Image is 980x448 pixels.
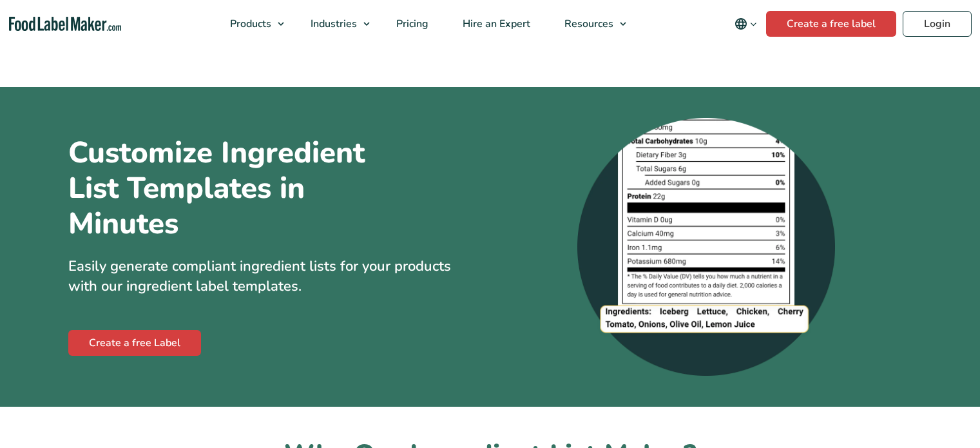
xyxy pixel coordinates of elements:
img: A zoomed-in screenshot of an ingredient list at the bottom of a nutrition label. [577,118,835,376]
a: Food Label Maker homepage [9,17,121,32]
span: Pricing [392,17,430,31]
span: Resources [561,17,615,31]
button: Change language [725,11,766,37]
a: Login [903,11,972,37]
span: Hire an Expert [459,17,532,31]
h1: Customize Ingredient List Templates in Minutes [68,135,416,241]
span: Industries [307,17,358,31]
a: Create a free Label [68,330,201,356]
a: Create a free label [766,11,896,37]
p: Easily generate compliant ingredient lists for your products with our ingredient label templates. [68,257,481,297]
span: Products [226,17,273,31]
